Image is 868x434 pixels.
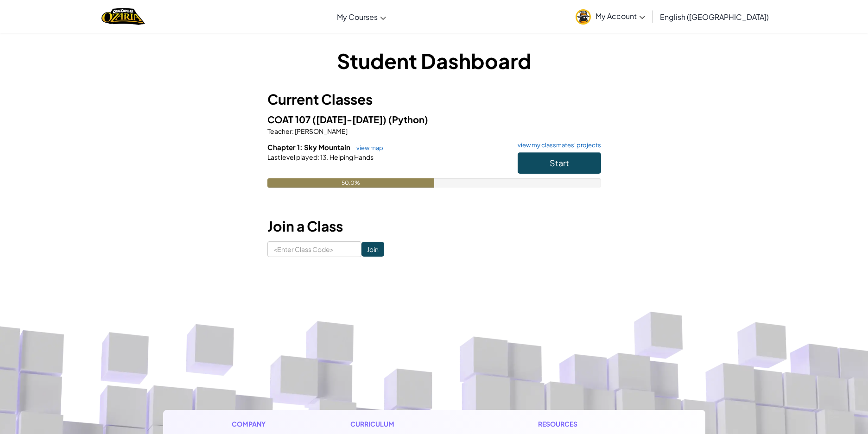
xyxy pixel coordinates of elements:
[292,127,294,135] span: :
[267,178,434,188] div: 50.0%
[267,46,601,75] h1: Student Dashboard
[660,12,769,22] span: English ([GEOGRAPHIC_DATA])
[329,153,374,161] span: Helping Hands
[232,419,275,429] h1: Company
[388,113,428,125] span: (Python)
[267,89,601,110] h3: Current Classes
[350,419,463,429] h1: Curriculum
[518,152,601,174] button: Start
[101,7,145,26] img: Home
[513,142,601,148] a: view my classmates' projects
[550,157,569,168] span: Start
[361,242,384,257] input: Join
[267,241,361,257] input: <Enter Class Code>
[267,216,601,237] h3: Join a Class
[332,4,391,29] a: My Courses
[538,419,637,429] h1: Resources
[267,143,352,151] span: Chapter 1: Sky Mountain
[655,4,773,29] a: English ([GEOGRAPHIC_DATA])
[267,153,317,161] span: Last level played
[352,144,383,151] a: view map
[267,113,388,125] span: COAT 107 ([DATE]-[DATE])
[571,2,650,31] a: My Account
[576,9,591,25] img: avatar
[294,127,348,135] span: [PERSON_NAME]
[101,7,145,26] a: Ozaria by CodeCombat logo
[596,11,645,21] span: My Account
[267,127,292,135] span: Teacher
[337,12,378,22] span: My Courses
[319,153,329,161] span: 13.
[317,153,319,161] span: :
